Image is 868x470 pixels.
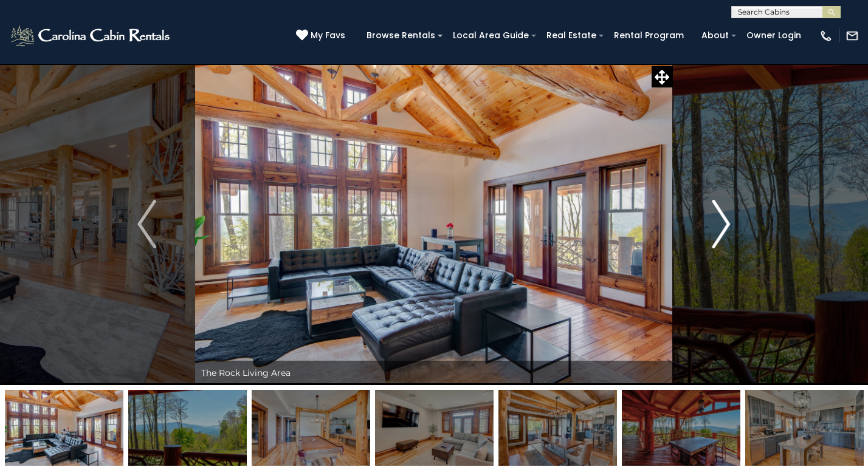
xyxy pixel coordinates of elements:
img: 164245600 [375,390,494,466]
a: Real Estate [540,26,602,45]
a: My Favs [296,29,348,43]
img: phone-regular-white.png [819,29,833,43]
img: mail-regular-white.png [846,29,859,43]
a: About [695,26,735,45]
img: 164245563 [5,390,123,466]
img: arrow [137,200,156,248]
a: Owner Login [740,26,807,45]
button: Next [673,63,770,385]
img: arrow [712,200,730,248]
span: My Favs [311,29,345,42]
img: 164245619 [622,390,740,466]
a: Local Area Guide [447,26,535,45]
img: 164245597 [252,390,370,466]
img: 164245618 [128,390,247,466]
img: 164245567 [498,390,617,466]
div: The Rock Living Area [195,361,672,385]
img: 164245570 [745,390,864,466]
button: Previous [98,63,195,385]
a: Browse Rentals [360,26,441,45]
img: White-1-2.png [9,24,173,48]
a: Rental Program [608,26,690,45]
